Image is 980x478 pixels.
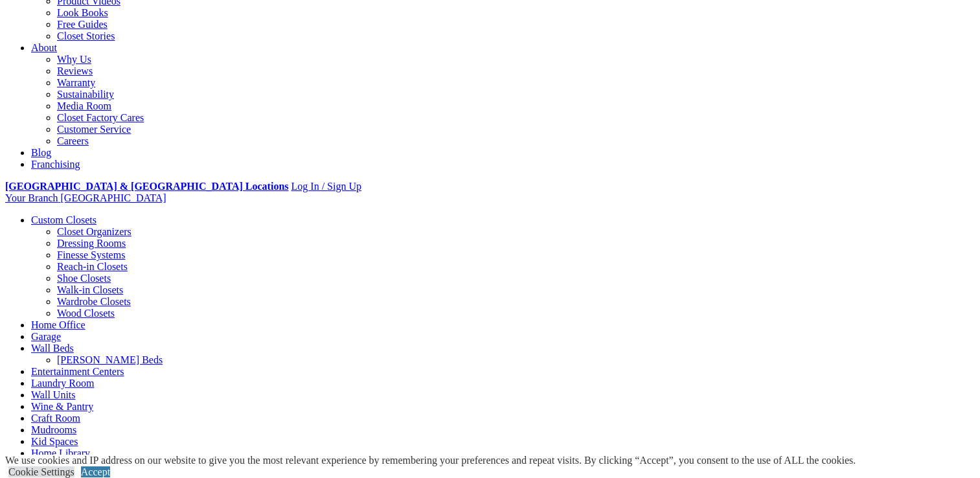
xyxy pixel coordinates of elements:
a: Reach-in Closets [57,261,128,272]
a: [GEOGRAPHIC_DATA] & [GEOGRAPHIC_DATA] Locations [5,181,288,192]
a: Wall Units [31,389,75,400]
a: Laundry Room [31,378,94,389]
a: Walk-in Closets [57,284,123,295]
a: Log In / Sign Up [291,181,361,192]
a: Craft Room [31,413,80,424]
a: Careers [57,135,89,146]
a: Wall Beds [31,343,74,354]
a: Reviews [57,65,93,76]
a: About [31,42,57,53]
a: Look Books [57,7,108,18]
a: Blog [31,147,51,158]
a: Mudrooms [31,424,76,435]
a: Shoe Closets [57,273,111,284]
a: Accept [81,466,110,477]
a: Closet Stories [57,30,115,41]
a: Your Branch [GEOGRAPHIC_DATA] [5,192,166,203]
a: Wine & Pantry [31,401,93,412]
a: Kid Spaces [31,436,78,447]
a: Why Us [57,54,91,65]
span: [GEOGRAPHIC_DATA] [60,192,166,203]
a: Wood Closets [57,308,115,319]
a: Customer Service [57,124,131,135]
a: Media Room [57,100,111,111]
a: Finesse Systems [57,249,125,260]
a: Garage [31,331,61,342]
a: Warranty [57,77,95,88]
a: Closet Organizers [57,226,131,237]
a: Home Library [31,448,90,459]
a: Cookie Settings [8,466,74,477]
a: Dressing Rooms [57,238,126,249]
span: Your Branch [5,192,58,203]
a: Wardrobe Closets [57,296,131,307]
a: Entertainment Centers [31,366,124,377]
a: Free Guides [57,19,108,30]
a: Closet Factory Cares [57,112,144,123]
a: [PERSON_NAME] Beds [57,354,163,365]
a: Custom Closets [31,214,97,225]
div: We use cookies and IP address on our website to give you the most relevant experience by remember... [5,455,856,466]
a: Sustainability [57,89,114,100]
a: Home Office [31,319,85,330]
a: Franchising [31,159,80,170]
